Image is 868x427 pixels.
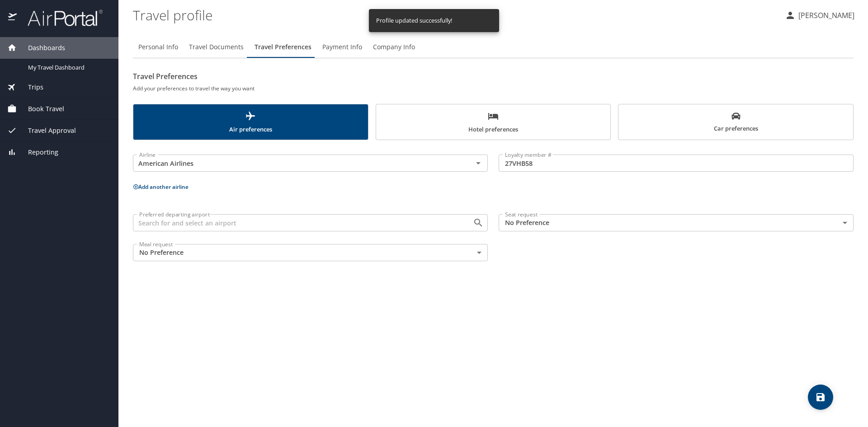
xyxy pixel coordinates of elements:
button: Open [472,157,485,169]
input: Search for and select an airport [136,217,458,229]
div: Profile [133,36,854,58]
h2: Travel Preferences [133,69,854,84]
input: Select an Airline [136,157,458,169]
span: Company Info [373,42,415,53]
span: Travel Documents [189,42,244,53]
div: scrollable force tabs example [133,104,854,140]
span: Payment Info [322,42,362,53]
button: Open [472,216,485,229]
button: [PERSON_NAME] [781,7,858,23]
p: [PERSON_NAME] [796,10,854,21]
h6: Add your preferences to travel the way you want [133,84,854,93]
img: airportal-logo.png [18,9,103,27]
span: Car preferences [624,112,848,134]
img: icon-airportal.png [8,9,18,27]
div: No Preference [133,244,488,261]
span: Dashboards [17,43,65,53]
span: Travel Preferences [255,42,311,53]
span: Travel Approval [17,126,76,136]
span: Trips [17,82,43,92]
button: save [808,385,833,410]
div: Profile updated successfully! [376,12,452,29]
span: Personal Info [138,42,178,53]
span: Reporting [17,147,58,157]
h1: Travel profile [133,1,778,29]
span: Book Travel [17,104,64,114]
span: Air preferences [139,111,363,135]
button: Add another airline [133,183,189,191]
span: My Travel Dashboard [28,63,108,72]
div: No Preference [499,214,854,231]
span: Hotel preferences [382,111,605,135]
